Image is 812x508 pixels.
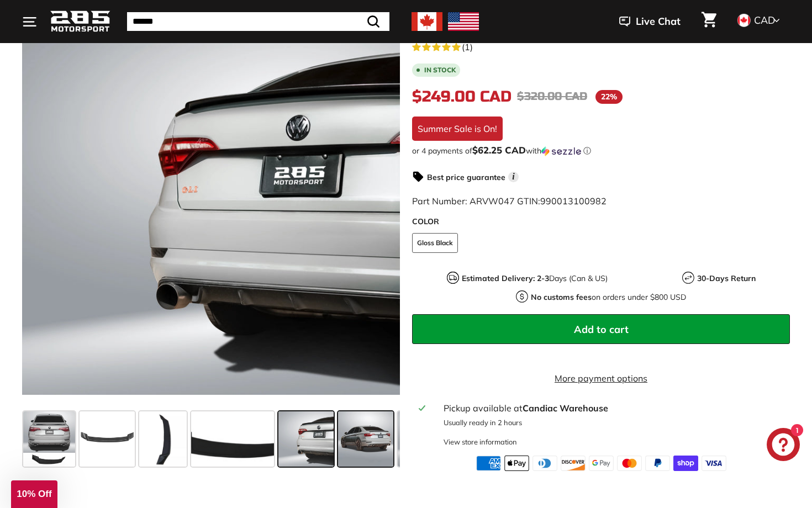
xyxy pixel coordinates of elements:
[412,314,790,344] button: Add to cart
[636,14,681,29] span: Live Chat
[540,195,607,207] span: 990013100982
[517,89,587,103] span: $320.00 CAD
[50,9,110,35] img: Logo_285_Motorsport_areodynamics_components
[531,292,686,303] p: on orders under $800 USD
[531,292,592,302] strong: No customs fees
[574,323,629,336] span: Add to cart
[462,40,473,54] span: (1)
[605,8,695,35] button: Live Chat
[645,456,670,471] img: paypal
[424,67,456,73] b: In stock
[589,456,614,471] img: google_pay
[444,437,517,447] div: View store information
[561,456,586,471] img: discover
[504,456,529,471] img: apple_pay
[11,480,57,508] div: 10% Off
[412,39,790,54] a: 5.0 rating (1 votes)
[702,456,726,471] img: visa
[697,273,756,283] strong: 30-Days Return
[462,273,608,284] p: Days (Can & US)
[508,172,519,182] span: i
[17,489,51,499] span: 10% Off
[412,145,790,156] div: or 4 payments of$62.25 CADwithSezzle Click to learn more about Sezzle
[412,117,503,141] div: Summer Sale is On!
[444,417,784,428] p: Usually ready in 2 hours
[427,172,505,182] strong: Best price guarantee
[412,145,790,156] div: or 4 payments of with
[412,216,790,227] label: COLOR
[532,456,557,471] img: diners_club
[541,146,581,156] img: Sezzle
[412,372,790,385] a: More payment options
[673,456,698,471] img: shopify_pay
[127,12,389,31] input: Search
[462,273,549,283] strong: Estimated Delivery: 2-3
[476,456,501,471] img: american_express
[754,14,775,27] span: CAD
[695,3,723,40] a: Cart
[595,90,623,104] span: 22%
[472,144,526,156] span: $62.25 CAD
[412,87,512,106] span: $249.00 CAD
[617,456,642,471] img: master
[523,403,608,414] strong: Candiac Warehouse
[444,401,784,415] div: Pickup available at
[412,195,607,207] span: Part Number: ARVW047 GTIN:
[763,428,803,464] inbox-online-store-chat: Shopify online store chat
